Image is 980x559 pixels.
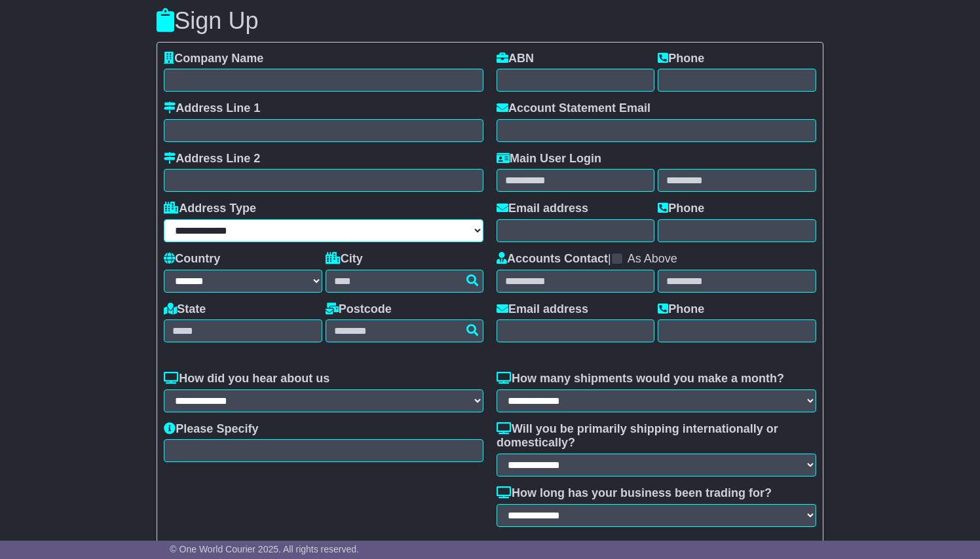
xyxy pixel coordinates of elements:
label: Address Line 1 [164,101,260,116]
span: © One World Courier 2025. All rights reserved. [170,544,359,554]
label: Phone [658,202,704,216]
label: Email address [497,302,588,317]
label: Postcode [326,302,392,317]
label: ABN [497,52,534,66]
label: How long has your business been trading for? [497,486,772,501]
label: Phone [658,302,704,317]
label: City [326,252,363,266]
label: How did you hear about us [164,372,330,386]
label: Address Type [164,202,256,216]
label: Please Specify [164,422,258,437]
label: How many shipments would you make a month? [497,372,784,386]
label: Accounts Contact [497,252,608,266]
label: Phone [658,52,704,66]
label: Account Statement Email [497,101,650,116]
label: Will you be primarily shipping internationally or domestically? [497,422,816,450]
label: Main User Login [497,152,601,166]
h3: Sign Up [157,8,823,34]
div: | [497,252,816,270]
label: Country [164,252,220,266]
label: Company Name [164,52,263,66]
label: Address Line 2 [164,152,260,166]
label: As Above [628,252,677,266]
label: State [164,302,206,317]
label: Email address [497,202,588,216]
